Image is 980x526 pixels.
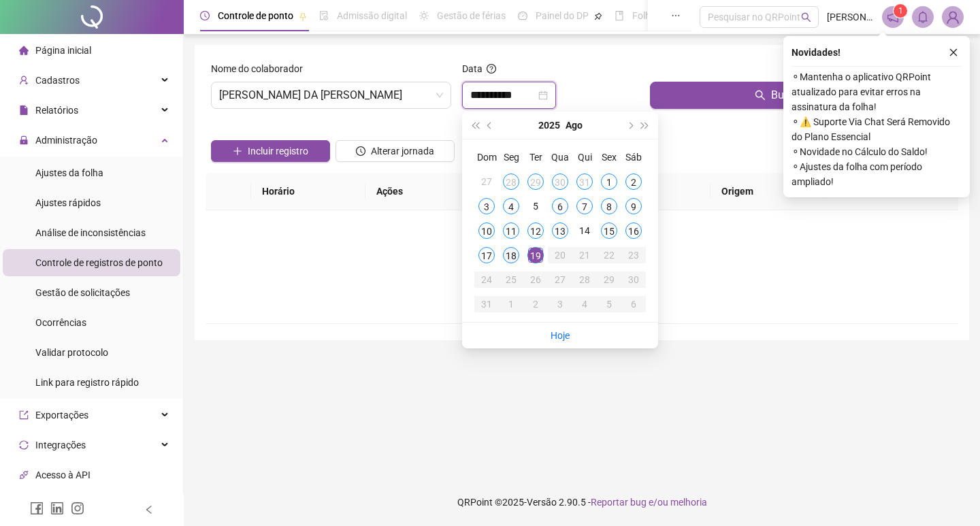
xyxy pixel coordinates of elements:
span: book [615,11,624,20]
span: Folha de pagamento [632,10,719,21]
th: Horário [251,173,365,210]
td: 2025-08-12 [523,218,548,243]
span: export [19,410,29,420]
td: 2025-08-20 [548,243,572,267]
div: 8 [601,198,617,214]
td: 2025-08-31 [474,292,499,316]
span: sync [19,440,29,450]
th: Ter [523,145,548,169]
span: dashboard [518,11,527,20]
td: 2025-08-22 [597,243,621,267]
div: 27 [552,272,568,288]
span: Relatórios [35,105,78,116]
td: 2025-07-29 [523,169,548,194]
span: [PERSON_NAME] [827,10,874,24]
div: 2 [625,174,642,190]
td: 2025-08-19 [523,243,548,267]
td: 2025-08-21 [572,243,597,267]
td: 2025-09-03 [548,292,572,316]
div: 19 [527,247,544,263]
button: Alterar jornada [336,140,455,162]
div: 1 [601,174,617,190]
div: 4 [576,296,593,312]
span: pushpin [594,12,602,20]
div: 26 [527,272,544,288]
div: 31 [576,174,593,190]
span: Reportar bug e/ou melhoria [591,497,707,508]
span: file [19,105,29,115]
td: 2025-08-14 [572,218,597,243]
span: Ocorrências [35,317,86,328]
div: 28 [503,174,519,190]
th: Seg [499,145,523,169]
th: Sex [597,145,621,169]
td: 2025-08-10 [474,218,499,243]
span: Novidades ! [791,45,840,60]
td: 2025-08-30 [621,267,646,292]
span: Análise de inconsistências [35,227,146,238]
td: 2025-08-16 [621,218,646,243]
div: 30 [552,174,568,190]
span: Validar protocolo [35,347,108,358]
span: sun [419,11,429,20]
div: 16 [625,223,642,239]
div: 13 [552,223,568,239]
div: 2 [527,296,544,312]
div: 11 [503,223,519,239]
div: 14 [576,223,593,239]
span: Gestão de solicitações [35,287,130,298]
span: user-add [19,76,29,85]
td: 2025-08-06 [548,194,572,218]
button: year panel [538,112,560,139]
th: Origem [710,173,823,210]
span: linkedin [50,502,64,515]
td: 2025-08-25 [499,267,523,292]
div: 25 [503,272,519,288]
div: 5 [601,296,617,312]
span: file-done [319,11,329,20]
td: 2025-08-28 [572,267,597,292]
td: 2025-08-07 [572,194,597,218]
sup: 1 [894,4,907,18]
span: Ajustes rápidos [35,197,101,208]
div: 4 [503,198,519,214]
div: 9 [625,198,642,214]
button: super-next-year [638,112,653,139]
td: 2025-08-17 [474,243,499,267]
label: Nome do colaborador [211,61,312,76]
span: notification [887,11,899,23]
span: Data [462,63,483,74]
a: Alterar jornada [336,147,455,158]
span: ⚬ Mantenha o aplicativo QRPoint atualizado para evitar erros na assinatura da folha! [791,69,962,114]
span: close [949,48,958,57]
span: home [19,46,29,55]
span: Controle de registros de ponto [35,257,163,268]
span: Admissão digital [337,10,407,21]
span: Ajustes da folha [35,167,103,178]
button: super-prev-year [468,112,483,139]
td: 2025-08-27 [548,267,572,292]
div: 20 [552,247,568,263]
div: 28 [576,272,593,288]
span: Buscar registros [771,87,849,103]
th: Dom [474,145,499,169]
th: Ações [365,173,467,210]
div: 1 [503,296,519,312]
span: Incluir registro [248,144,308,159]
div: 3 [552,296,568,312]
a: Hoje [551,330,570,341]
span: Gestão de férias [437,10,506,21]
span: left [144,505,154,514]
span: search [755,90,766,101]
td: 2025-08-15 [597,218,621,243]
div: 31 [478,296,495,312]
span: Versão [527,497,557,508]
img: 85622 [943,7,963,27]
td: 2025-08-04 [499,194,523,218]
span: search [801,12,811,22]
td: 2025-08-08 [597,194,621,218]
span: lock [19,135,29,145]
button: month panel [566,112,583,139]
div: 12 [527,223,544,239]
span: ⚬ ⚠️ Suporte Via Chat Será Removido do Plano Essencial [791,114,962,144]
